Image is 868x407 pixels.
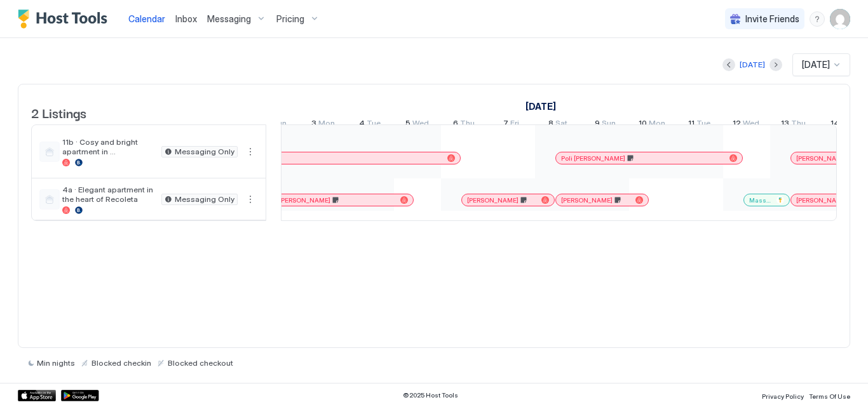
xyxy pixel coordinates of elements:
[175,12,197,25] a: Inbox
[745,13,799,25] span: Invite Friends
[37,358,75,368] span: Min nights
[639,118,647,131] span: 10
[359,118,365,131] span: 4
[545,116,571,134] a: November 8, 2025
[770,58,782,71] button: Next month
[450,116,478,134] a: November 6, 2025
[402,116,432,134] a: November 5, 2025
[62,137,156,156] span: 11b · Cosy and bright apartment in [GEOGRAPHIC_DATA]
[453,118,458,131] span: 6
[243,192,258,207] div: menu
[279,196,330,204] span: [PERSON_NAME]
[831,118,839,131] span: 14
[743,118,759,131] span: Wed
[685,116,714,134] a: November 11, 2025
[500,116,522,134] a: November 7, 2025
[738,57,767,72] button: [DATE]
[649,118,665,131] span: Mon
[791,118,806,131] span: Thu
[207,13,251,25] span: Messaging
[403,391,458,399] span: © 2025 Host Tools
[729,116,763,134] a: November 12, 2025
[688,118,695,131] span: 11
[796,154,848,163] span: [PERSON_NAME]
[31,103,86,122] span: 2 Listings
[18,390,56,401] a: App Store
[243,144,258,159] button: More options
[467,196,519,204] span: [PERSON_NAME]
[561,196,613,204] span: [PERSON_NAME]
[555,118,567,131] span: Sat
[796,196,848,204] span: [PERSON_NAME]
[762,392,804,400] span: Privacy Policy
[61,390,99,401] a: Google Play Store
[733,118,741,131] span: 12
[548,118,553,131] span: 8
[762,389,804,402] a: Privacy Policy
[522,97,559,116] a: November 1, 2025
[92,358,151,368] span: Blocked checkin
[722,58,735,71] button: Previous month
[243,144,258,159] div: menu
[128,13,165,24] span: Calendar
[318,118,335,131] span: Mon
[635,116,668,134] a: November 10, 2025
[405,118,410,131] span: 5
[243,192,258,207] button: More options
[827,116,853,134] a: November 14, 2025
[740,59,765,70] div: [DATE]
[356,116,384,134] a: November 4, 2025
[778,116,809,134] a: November 13, 2025
[749,196,771,204] span: Mass producciones
[276,13,304,25] span: Pricing
[503,118,508,131] span: 7
[168,358,233,368] span: Blocked checkout
[175,13,197,24] span: Inbox
[412,118,429,131] span: Wed
[510,118,519,131] span: Fri
[595,118,600,131] span: 9
[809,392,850,400] span: Terms Of Use
[592,116,619,134] a: November 9, 2025
[696,118,710,131] span: Tue
[367,118,381,131] span: Tue
[561,154,625,163] span: Poli [PERSON_NAME]
[128,12,165,25] a: Calendar
[602,118,616,131] span: Sun
[311,118,316,131] span: 3
[460,118,475,131] span: Thu
[18,10,113,29] a: Host Tools Logo
[802,59,830,70] span: [DATE]
[809,389,850,402] a: Terms Of Use
[830,9,850,29] div: User profile
[781,118,789,131] span: 13
[308,116,338,134] a: November 3, 2025
[62,185,156,204] span: 4a · Elegant apartment in the heart of Recoleta
[810,11,825,27] div: menu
